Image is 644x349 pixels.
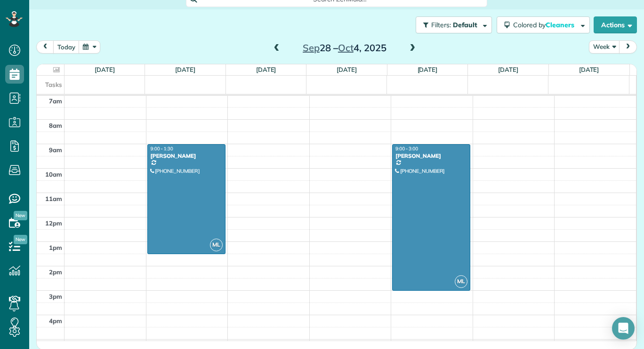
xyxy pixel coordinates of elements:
[594,16,637,33] button: Actions
[49,293,62,300] span: 3pm
[36,40,54,53] button: prev
[338,42,354,54] span: Oct
[418,66,438,73] a: [DATE]
[49,317,62,325] span: 4pm
[546,21,576,29] span: Cleaners
[579,66,599,73] a: [DATE]
[513,21,578,29] span: Colored by
[612,317,635,340] div: Open Intercom Messenger
[49,122,62,129] span: 8am
[286,43,403,53] h2: 28 – 4, 2025
[45,219,62,227] span: 12pm
[45,171,62,178] span: 10am
[151,146,173,152] span: 9:00 - 1:30
[14,211,27,220] span: New
[256,66,276,73] a: [DATE]
[49,146,62,154] span: 9am
[455,275,467,288] span: ML
[303,42,320,54] span: Sep
[589,40,620,53] button: Week
[431,21,451,29] span: Filters:
[175,66,195,73] a: [DATE]
[45,195,62,202] span: 11am
[453,21,478,29] span: Default
[49,268,62,276] span: 2pm
[49,244,62,251] span: 1pm
[45,81,62,88] span: Tasks
[619,40,637,53] button: next
[416,16,492,33] button: Filters: Default
[337,66,357,73] a: [DATE]
[14,235,27,244] span: New
[150,153,223,159] div: [PERSON_NAME]
[210,239,223,251] span: ML
[395,146,418,152] span: 9:00 - 3:00
[95,66,115,73] a: [DATE]
[497,16,590,33] button: Colored byCleaners
[49,97,62,105] span: 7am
[395,153,467,159] div: [PERSON_NAME]
[53,40,80,53] button: today
[411,16,492,33] a: Filters: Default
[498,66,518,73] a: [DATE]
